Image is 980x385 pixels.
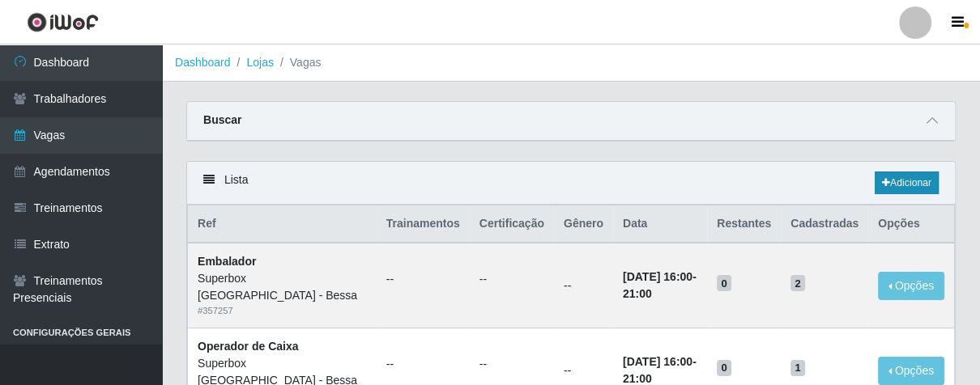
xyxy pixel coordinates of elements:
time: 21:00 [623,287,652,300]
th: Restantes [707,205,781,243]
td: -- [554,243,613,328]
th: Cadastradas [781,205,868,243]
strong: - [623,270,697,300]
a: Adicionar [875,171,939,194]
th: Opções [868,205,954,243]
strong: Embalador [198,255,256,268]
time: [DATE] 16:00 [623,355,692,368]
strong: Operador de Caixa [198,340,299,353]
th: Ref [188,205,377,243]
strong: Buscar [203,113,241,126]
div: Lista [187,162,955,205]
th: Gênero [554,205,613,243]
time: 21:00 [623,372,652,385]
span: 0 [717,275,731,291]
span: 1 [790,360,805,376]
th: Trainamentos [377,205,470,243]
button: Opções [878,272,944,300]
a: Dashboard [175,56,231,69]
ul: -- [386,356,460,373]
img: CoreUI Logo [27,12,99,32]
li: Vagas [274,54,322,71]
ul: -- [386,271,460,288]
ul: -- [479,356,544,373]
nav: breadcrumb [162,44,980,82]
div: # 357257 [198,304,367,318]
th: Certificação [470,205,554,243]
a: Lojas [246,56,273,69]
th: Data [613,205,707,243]
span: 0 [717,360,731,376]
ul: -- [479,271,544,288]
div: Superbox [GEOGRAPHIC_DATA] - Bessa [198,270,367,304]
time: [DATE] 16:00 [623,270,692,283]
span: 2 [790,275,805,291]
strong: - [623,355,697,385]
button: Opções [878,357,944,385]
